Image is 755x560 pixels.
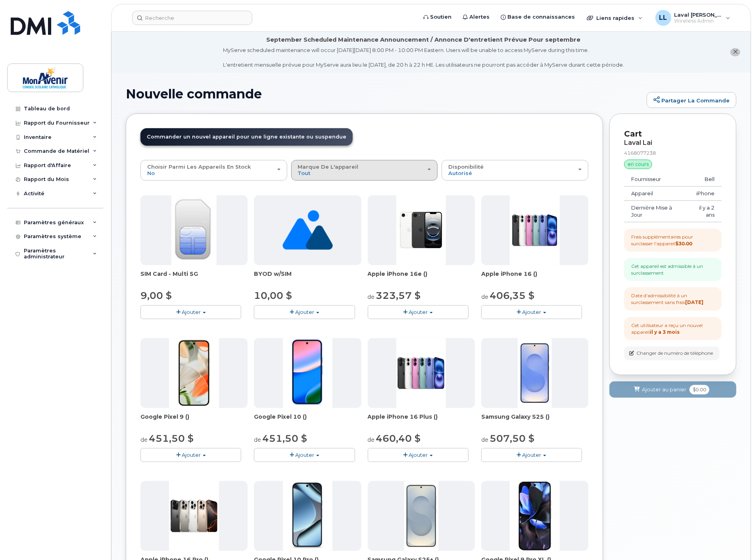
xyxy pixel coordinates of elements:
span: Tout [298,170,311,176]
img: phone23908.JPG [396,338,446,408]
button: Ajouter [481,305,582,319]
img: phone23866.JPG [169,338,219,408]
div: Apple iPhone 16 Plus () [368,413,475,429]
div: Cet utilisateur a reçu un nouvel appareil [631,322,715,335]
button: Ajouter [140,305,241,319]
h1: Nouvelle commande [126,87,643,101]
button: Choisir parmi les appareils en stock No [140,160,287,181]
img: 00D627D4-43E9-49B7-A367-2C99342E128C.jpg [171,195,217,265]
span: 9,00 $ [140,290,172,301]
img: phone23910.JPG [169,481,219,551]
span: autorisé [448,170,472,176]
span: 406,35 $ [490,290,534,301]
span: Ajouter [522,452,541,458]
span: Commander un nouvel appareil pour une ligne existante ou suspendue [147,134,346,140]
small: de [368,436,375,443]
img: phone23906.JPG [510,195,560,265]
button: Ajouter au panier $0.00 [609,381,736,398]
div: Frais supplémentaires pour surclasser l'appareil [631,233,715,247]
div: Cet appareil est admissible à un surclassement [631,263,715,276]
strong: [DATE] [685,299,703,305]
td: iPhone [684,187,722,201]
span: 451,50 $ [262,433,307,444]
span: 460,40 $ [376,433,421,444]
span: 451,50 $ [149,433,194,444]
img: phone23967.JPG [283,481,333,551]
span: Ajouter [182,452,201,458]
div: BYOD w/SIM [254,270,361,286]
small: de [140,436,148,443]
td: Bell [684,172,722,187]
td: il y a 2 ans [684,201,722,222]
button: Disponibilité autorisé [442,160,588,181]
span: Marque de l'appareil [298,164,359,170]
button: close notification [730,48,740,56]
a: Partager la commande [647,92,736,108]
img: phone23818.JPG [404,481,438,551]
td: Appareil [624,187,684,201]
div: SIM Card - Multi 5G [140,270,248,286]
button: Ajouter [140,448,241,462]
strong: il y a 3 mois [650,329,680,335]
span: Changer de numéro de téléphone [636,350,713,357]
span: 323,57 $ [376,290,421,301]
span: No [147,170,155,176]
span: 507,50 $ [490,433,534,444]
span: Ajouter [409,452,428,458]
span: Disponibilité [448,164,484,170]
p: Cart [624,128,722,140]
div: Apple iPhone 16e () [368,270,475,286]
span: Ajouter [182,309,201,315]
small: de [481,436,488,443]
img: no_image_found-2caef05468ed5679b831cfe6fc140e25e0c280774317ffc20a367ab7fd17291e.png [282,195,333,265]
div: en cours [624,160,652,169]
span: Choisir parmi les appareils en stock [147,164,251,170]
img: phone23837.JPG [396,195,446,265]
img: phone23816.JPG [518,338,552,408]
strong: $30.00 [675,241,692,246]
span: Ajouter [409,309,428,315]
button: Ajouter [368,305,469,319]
button: Ajouter [254,305,355,319]
span: Ajouter [295,309,314,315]
button: Changer de numéro de téléphone [624,346,720,360]
div: 4168077238 [624,150,722,156]
div: Samsung Galaxy S25 () [481,413,588,429]
span: Ajouter au panier [642,386,686,393]
img: phone23868.JPG [510,481,560,551]
div: Apple iPhone 16 () [481,270,588,286]
span: $0.00 [690,385,709,395]
button: Ajouter [481,448,582,462]
div: Date d'admissibilité à un surclassement sans frais [631,292,715,306]
div: MyServe scheduled maintenance will occur [DATE][DATE] 8:00 PM - 10:00 PM Eastern. Users will be u... [223,46,624,69]
small: de [254,436,261,443]
small: de [481,293,488,300]
td: Dernière Mise à Jour [624,201,684,222]
span: 10,00 $ [254,290,292,301]
div: Google Pixel 10 () [254,413,361,429]
td: Fournisseur [624,172,684,187]
button: Ajouter [254,448,355,462]
span: Ajouter [295,452,314,458]
div: September Scheduled Maintenance Announcement / Annonce D'entretient Prévue Pour septembre [267,36,581,44]
small: de [368,293,375,300]
div: Google Pixel 9 () [140,413,248,429]
img: phone23965.JPG [283,338,333,408]
button: Marque de l'appareil Tout [291,160,438,181]
div: Laval Lai [624,139,722,146]
span: Ajouter [522,309,541,315]
button: Ajouter [368,448,469,462]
